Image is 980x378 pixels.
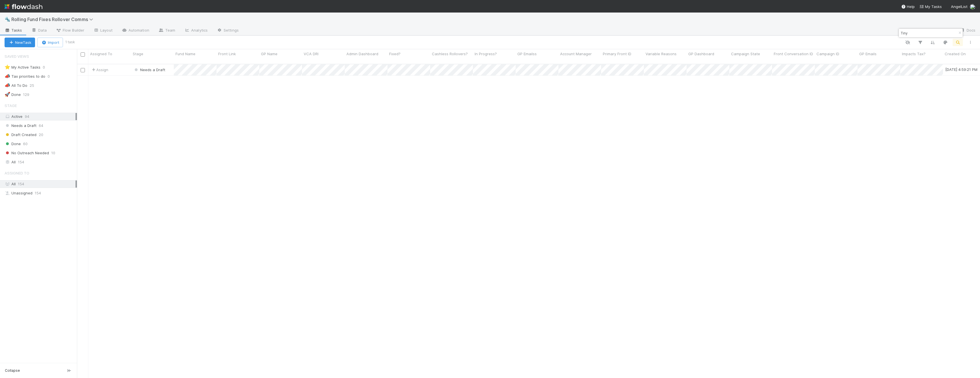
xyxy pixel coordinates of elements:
[39,131,43,138] span: 20
[5,65,10,69] span: ⭐
[5,167,29,179] span: Assigned To
[5,113,75,120] div: Active
[30,82,40,89] span: 25
[900,30,957,36] input: Search...
[5,91,21,98] div: Done
[5,27,22,33] span: Tasks
[117,26,154,35] a: Automation
[25,114,29,119] span: 94
[11,17,96,22] span: Rolling Fund Fixes Rollover Comms
[154,26,180,35] a: Team
[27,26,51,35] a: Data
[218,51,236,57] span: Front Link
[432,51,468,57] span: Cashless Rollovers?
[5,2,42,11] img: logo-inverted-e16ddd16eac7371096b0.svg
[5,190,75,197] div: Unassigned
[180,26,212,35] a: Analytics
[65,40,75,45] small: 1 task
[5,131,36,138] span: Draft Created
[48,73,56,80] span: 0
[970,4,975,10] img: avatar_e8864cf0-19e8-4fe1-83d1-96e6bcd27180.png
[346,51,378,57] span: Admin Dashboard
[35,190,41,197] span: 154
[5,149,49,157] span: No Outreach Needed
[816,51,839,57] span: Campaign ID
[89,26,117,35] a: Layout
[18,159,24,166] span: 154
[133,51,143,57] span: Stage
[517,51,537,57] span: GP Emailss
[5,122,36,129] span: Needs a Draft
[955,26,980,35] a: Docs
[51,149,55,157] span: 10
[175,51,195,57] span: Fund Name
[560,51,592,57] span: Account Manager
[603,51,631,57] span: Primary Front ID
[5,74,10,79] span: 📣
[304,51,318,57] span: VCA DRI
[945,67,977,72] div: [DATE] 4:59:21 PM
[140,67,165,72] span: Needs a Draft
[774,51,813,57] span: Front Conversation ID
[475,51,497,57] span: In Progress?
[5,180,75,188] div: All
[261,51,277,57] span: GP Name
[859,51,877,57] span: GP Emails
[646,51,677,57] span: Variable Reasons
[56,27,84,33] span: Flow Builder
[5,159,75,166] div: All
[37,38,63,47] button: Import
[5,368,20,373] span: Collapse
[5,140,21,147] span: Done
[18,182,24,186] span: 154
[23,140,28,147] span: 60
[5,17,10,22] span: 🔩
[5,82,27,89] div: All To Do
[5,100,17,111] span: Stage
[731,51,760,57] span: Campaign State
[90,51,112,57] span: Assigned To
[688,51,714,57] span: GP Dashboard
[91,67,108,73] span: Assign
[5,64,40,71] div: My Active Tasks
[5,92,10,97] span: 🚀
[5,51,29,62] span: Saved Views
[81,68,85,72] input: Toggle Row Selected
[81,52,85,57] input: Toggle All Rows Selected
[901,4,915,9] div: Help
[39,122,43,129] span: 64
[43,64,51,71] span: 0
[389,51,401,57] span: Fixed?
[212,26,243,35] a: Settings
[5,73,45,80] div: Tax priorities to do
[5,83,10,88] span: 📣
[23,91,35,98] span: 129
[902,51,926,57] span: Impacts Tax?
[945,51,966,57] span: Created On
[5,38,35,47] button: NewTask
[919,4,942,9] span: My Tasks
[951,4,967,9] span: AngelList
